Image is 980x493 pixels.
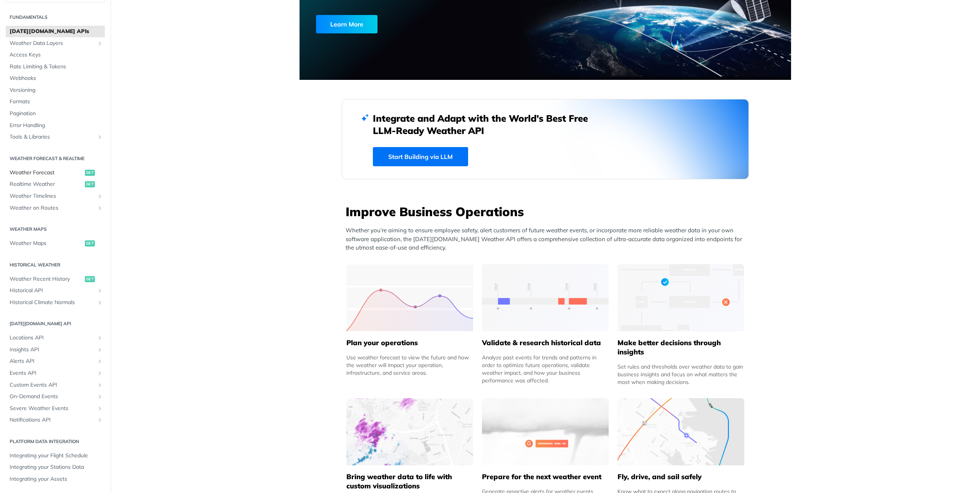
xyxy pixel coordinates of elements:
[346,354,473,377] div: Use weather forecast to view the future and how the weather will impact your operation, infrastru...
[10,334,95,342] span: Locations API
[10,416,95,424] span: Notifications API
[6,131,105,143] a: Tools & LibrariesShow subpages for Tools & Libraries
[6,332,105,344] a: Locations APIShow subpages for Locations API
[85,170,95,176] span: get
[346,338,473,347] h5: Plan your operations
[346,472,473,491] h5: Bring weather data to life with custom visualizations
[97,417,103,423] button: Show subpages for Notifications API
[6,450,105,462] a: Integrating your Flight Schedule
[6,273,105,285] a: Weather Recent Historyget
[482,472,609,481] h5: Prepare for the next weather event
[6,167,105,179] a: Weather Forecastget
[6,438,105,445] h2: Platform DATA integration
[6,49,105,61] a: Access Keys
[6,367,105,379] a: Events APIShow subpages for Events API
[10,381,95,389] span: Custom Events API
[617,338,744,357] h5: Make better decisions through insights
[10,74,103,82] span: Webhooks
[10,287,95,294] span: Historical API
[10,110,103,117] span: Pagination
[6,285,105,296] a: Historical APIShow subpages for Historical API
[97,347,103,353] button: Show subpages for Insights API
[10,122,103,129] span: Error Handling
[97,205,103,211] button: Show subpages for Weather on Routes
[6,238,105,249] a: Weather Mapsget
[617,472,744,481] h5: Fly, drive, and sail safely
[373,147,468,166] a: Start Building via LLM
[10,40,95,47] span: Weather Data Layers
[10,463,103,471] span: Integrating your Stations Data
[6,297,105,308] a: Historical Climate NormalsShow subpages for Historical Climate Normals
[346,226,749,252] p: Whether you’re aiming to ensure employee safety, alert customers of future weather events, or inc...
[97,394,103,400] button: Show subpages for On-Demand Events
[617,398,744,465] img: 994b3d6-mask-group-32x.svg
[6,26,105,37] a: [DATE][DOMAIN_NAME] APIs
[97,288,103,294] button: Show subpages for Historical API
[6,403,105,414] a: Severe Weather EventsShow subpages for Severe Weather Events
[85,181,95,187] span: get
[617,363,744,386] div: Set rules and thresholds over weather data to gain business insights and focus on what matters th...
[6,473,105,485] a: Integrating your Assets
[6,61,105,73] a: Rate Limiting & Tokens
[10,133,95,141] span: Tools & Libraries
[10,63,103,71] span: Rate Limiting & Tokens
[6,344,105,356] a: Insights APIShow subpages for Insights API
[10,192,95,200] span: Weather Timelines
[97,40,103,46] button: Show subpages for Weather Data Layers
[10,51,103,59] span: Access Keys
[97,358,103,364] button: Show subpages for Alerts API
[6,379,105,391] a: Custom Events APIShow subpages for Custom Events API
[482,354,609,384] div: Analyze past events for trends and patterns in order to optimize future operations, validate weat...
[10,169,83,177] span: Weather Forecast
[482,264,609,331] img: 13d7ca0-group-496-2.svg
[6,38,105,49] a: Weather Data LayersShow subpages for Weather Data Layers
[10,346,95,354] span: Insights API
[97,335,103,341] button: Show subpages for Locations API
[10,405,95,412] span: Severe Weather Events
[10,204,95,212] span: Weather on Routes
[10,475,103,483] span: Integrating your Assets
[346,398,473,465] img: 4463876-group-4982x.svg
[10,299,95,306] span: Historical Climate Normals
[10,240,83,247] span: Weather Maps
[10,369,95,377] span: Events API
[6,462,105,473] a: Integrating your Stations Data
[97,382,103,388] button: Show subpages for Custom Events API
[316,15,377,33] div: Learn More
[10,86,103,94] span: Versioning
[85,240,95,246] span: get
[346,264,473,331] img: 39565e8-group-4962x.svg
[10,98,103,106] span: Formats
[482,398,609,465] img: 2c0a313-group-496-12x.svg
[97,405,103,412] button: Show subpages for Severe Weather Events
[10,357,95,365] span: Alerts API
[346,203,749,220] h3: Improve Business Operations
[6,226,105,233] h2: Weather Maps
[10,180,83,188] span: Realtime Weather
[97,370,103,376] button: Show subpages for Events API
[6,414,105,426] a: Notifications APIShow subpages for Notifications API
[6,190,105,202] a: Weather TimelinesShow subpages for Weather Timelines
[97,134,103,140] button: Show subpages for Tools & Libraries
[6,261,105,268] h2: Historical Weather
[10,393,95,400] span: On-Demand Events
[10,452,103,460] span: Integrating your Flight Schedule
[97,299,103,306] button: Show subpages for Historical Climate Normals
[6,108,105,119] a: Pagination
[6,320,105,327] h2: [DATE][DOMAIN_NAME] API
[6,202,105,214] a: Weather on RoutesShow subpages for Weather on Routes
[617,264,744,331] img: a22d113-group-496-32x.svg
[373,112,599,137] h2: Integrate and Adapt with the World’s Best Free LLM-Ready Weather API
[6,155,105,162] h2: Weather Forecast & realtime
[10,28,103,35] span: [DATE][DOMAIN_NAME] APIs
[85,276,95,282] span: get
[6,84,105,96] a: Versioning
[6,391,105,402] a: On-Demand EventsShow subpages for On-Demand Events
[6,73,105,84] a: Webhooks
[6,356,105,367] a: Alerts APIShow subpages for Alerts API
[316,15,506,33] a: Learn More
[6,14,105,21] h2: Fundamentals
[6,179,105,190] a: Realtime Weatherget
[482,338,609,347] h5: Validate & research historical data
[97,193,103,199] button: Show subpages for Weather Timelines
